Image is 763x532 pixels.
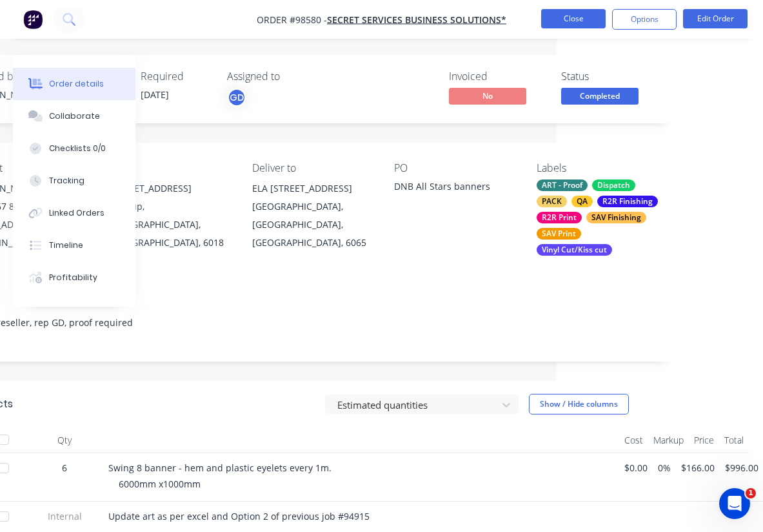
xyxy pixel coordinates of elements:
[110,162,231,174] div: Bill to
[449,88,526,104] span: No
[529,394,629,414] button: Show / Hide columns
[227,88,246,107] button: GD
[119,478,201,490] span: 6000mm x1000mm
[537,212,582,223] div: R2R Print
[537,179,588,191] div: ART - Proof
[561,70,658,83] div: Status
[252,162,373,174] div: Deliver to
[561,88,639,107] button: Completed
[327,14,506,26] a: Secret Services Business Solutions*
[31,509,98,523] span: Internal
[13,68,135,100] button: Order details
[394,162,515,174] div: PO
[62,461,67,475] span: 6
[537,196,567,207] div: PACK
[689,427,719,453] div: Price
[681,461,715,475] span: $166.00
[13,165,135,197] button: Tracking
[586,212,646,223] div: SAV Finishing
[13,100,135,132] button: Collaborate
[746,488,756,498] span: 1
[725,461,758,475] span: $996.00
[719,427,749,453] div: Total
[49,143,106,154] div: Checklists 0/0
[110,198,231,252] div: Gwelup, [GEOGRAPHIC_DATA], [GEOGRAPHIC_DATA], 6018
[541,9,606,28] button: Close
[624,461,648,475] span: $0.00
[394,179,515,198] div: DNB All Stars banners
[49,240,83,251] div: Timeline
[537,244,612,256] div: Vinyl Cut/Kiss cut
[252,179,373,252] div: ELA [STREET_ADDRESS][GEOGRAPHIC_DATA], [GEOGRAPHIC_DATA], [GEOGRAPHIC_DATA], 6065
[49,207,104,219] div: Linked Orders
[683,9,748,28] button: Edit Order
[49,175,84,187] div: Tracking
[561,88,639,104] span: Completed
[13,197,135,229] button: Linked Orders
[597,196,658,207] div: R2R Finishing
[26,427,103,453] div: Qty
[13,229,135,261] button: Timeline
[612,9,677,30] button: Options
[49,110,100,122] div: Collaborate
[49,272,97,283] div: Profitability
[110,179,231,198] div: [STREET_ADDRESS]
[648,427,689,453] div: Markup
[537,228,581,240] div: SAV Print
[13,261,135,294] button: Profitability
[252,198,373,252] div: [GEOGRAPHIC_DATA], [GEOGRAPHIC_DATA], [GEOGRAPHIC_DATA], 6065
[141,70,212,83] div: Required
[619,427,648,453] div: Cost
[658,461,671,475] span: 0%
[449,70,546,83] div: Invoiced
[13,132,135,165] button: Checklists 0/0
[592,179,635,191] div: Dispatch
[571,196,593,207] div: QA
[227,70,356,83] div: Assigned to
[719,488,750,519] iframe: Intercom live chat
[257,14,327,26] span: Order #98580 -
[108,462,332,474] span: Swing 8 banner - hem and plastic eyelets every 1m.
[252,179,373,198] div: ELA [STREET_ADDRESS]
[49,78,104,90] div: Order details
[23,10,43,29] img: Factory
[141,88,169,101] span: [DATE]
[537,162,658,174] div: Labels
[108,510,370,522] span: Update art as per excel and Option 2 of previous job #94915
[110,179,231,252] div: [STREET_ADDRESS]Gwelup, [GEOGRAPHIC_DATA], [GEOGRAPHIC_DATA], 6018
